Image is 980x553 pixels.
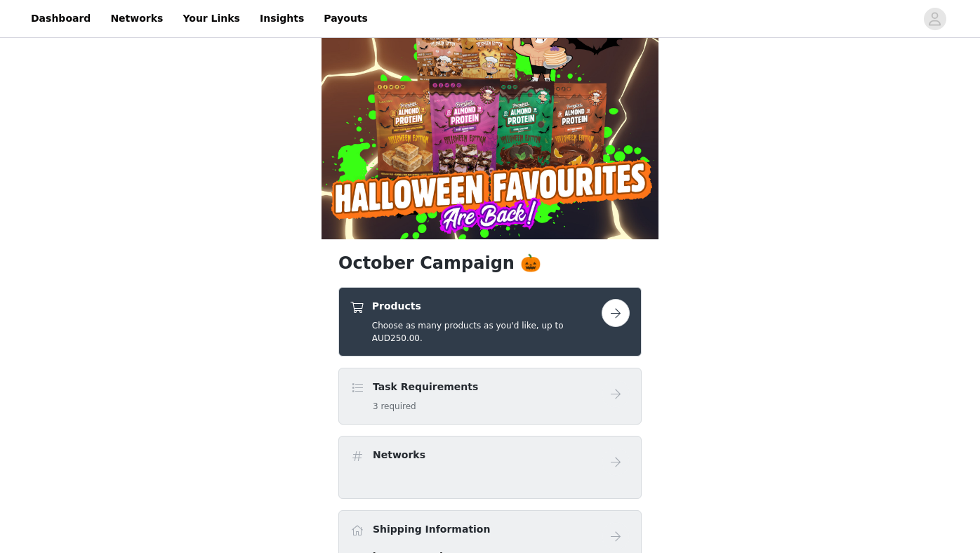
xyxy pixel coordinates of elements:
h1: October Campaign 🎃 [338,251,642,276]
h4: Products [372,299,602,314]
a: Your Links [174,3,249,34]
a: Insights [251,3,312,34]
h5: 3 required [373,400,478,413]
h4: Shipping Information [373,522,490,537]
div: avatar [928,8,941,30]
a: Payouts [315,3,376,34]
h4: Networks [373,448,425,462]
h4: Task Requirements [373,380,478,394]
h5: Choose as many products as you'd like, up to AUD250.00. [372,319,602,345]
div: Task Requirements [338,368,642,425]
div: Products [338,287,642,357]
a: Networks [102,3,171,34]
a: Dashboard [22,3,99,34]
div: Networks [338,436,642,499]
